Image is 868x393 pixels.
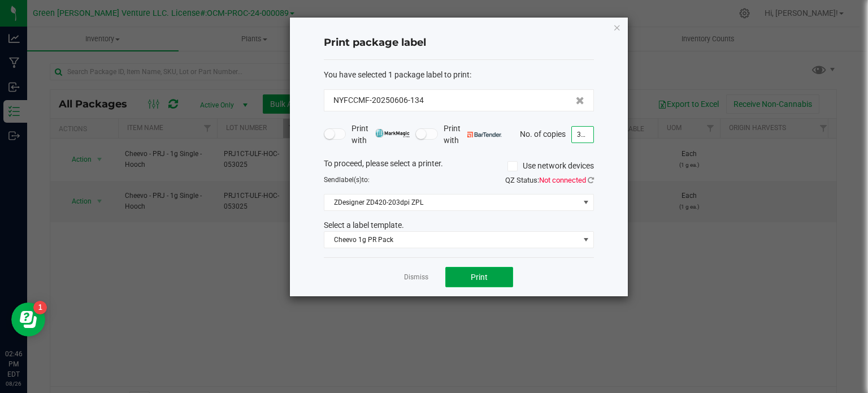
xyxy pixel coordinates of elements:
div: : [324,69,594,81]
h4: Print package label [324,36,594,50]
div: To proceed, please select a printer. [315,158,602,175]
span: No. of copies [520,129,566,138]
img: bartender.png [467,132,502,137]
span: You have selected 1 package label to print [324,70,470,79]
div: Select a label template. [315,219,602,231]
span: label(s) [339,176,362,184]
span: ZDesigner ZD420-203dpi ZPL [324,195,579,210]
span: Print with [351,123,410,146]
span: QZ Status: [505,176,594,184]
span: Cheevo 1g PR Pack [324,232,579,248]
span: Print with [444,123,502,146]
span: Not connected [539,176,586,184]
span: NYFCCMF-20250606-134 [333,94,424,106]
a: Dismiss [404,273,428,282]
button: Print [445,267,513,287]
iframe: Resource center unread badge [33,301,47,314]
span: Send to: [324,176,370,184]
iframe: Resource center [11,303,45,336]
span: Print [471,273,488,282]
label: Use network devices [507,160,594,172]
img: mark_magic_cybra.png [375,129,410,137]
